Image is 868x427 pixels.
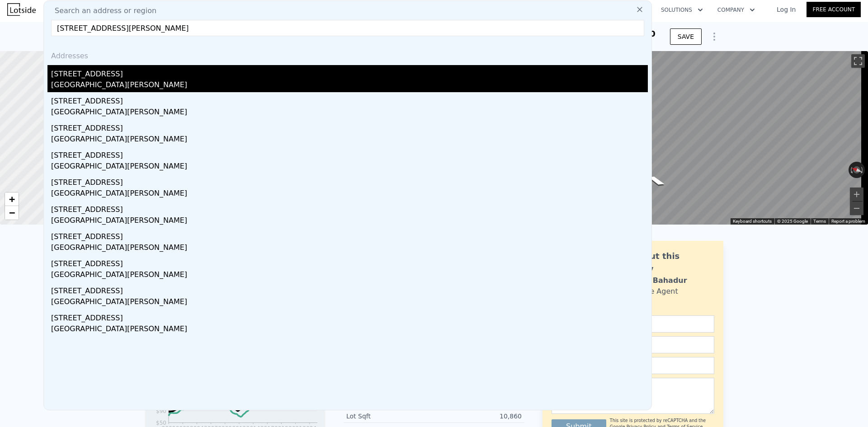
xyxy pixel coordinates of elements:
button: Rotate clockwise [860,162,865,178]
div: [STREET_ADDRESS] [51,146,648,161]
div: [STREET_ADDRESS] [51,92,648,107]
div: [GEOGRAPHIC_DATA][PERSON_NAME] [51,161,648,174]
div: [STREET_ADDRESS] [51,65,648,80]
img: Lotside [7,3,36,16]
div: Addresses [47,43,648,65]
div: [STREET_ADDRESS] [51,228,648,242]
div: [GEOGRAPHIC_DATA][PERSON_NAME] [51,188,648,201]
button: Company [710,2,762,18]
div: [STREET_ADDRESS] [51,255,648,269]
div: Lot Sqft [346,412,434,421]
div: Ask about this property [613,250,714,275]
tspan: $50 [156,420,166,426]
div: [GEOGRAPHIC_DATA][PERSON_NAME] [51,296,648,309]
div: [GEOGRAPHIC_DATA][PERSON_NAME] [51,215,648,228]
button: Toggle fullscreen view [851,54,865,68]
a: Zoom out [5,206,19,220]
a: Terms (opens in new tab) [813,219,826,224]
a: Free Account [807,2,861,17]
button: Zoom out [850,202,863,215]
tspan: $90 [156,408,166,414]
div: [STREET_ADDRESS] [51,201,648,215]
input: Enter an address, city, region, neighborhood or zip code [51,20,644,36]
div: [GEOGRAPHIC_DATA][PERSON_NAME] [51,80,648,92]
div: Siddhant Bahadur [613,275,687,286]
span: − [9,207,15,218]
a: Report a problem [831,219,865,224]
div: [GEOGRAPHIC_DATA][PERSON_NAME] [51,107,648,119]
span: Search an address or region [47,5,156,16]
span: + [9,193,15,205]
div: [GEOGRAPHIC_DATA][PERSON_NAME] [51,242,648,255]
button: Keyboard shortcuts [733,218,772,225]
button: Show Options [705,28,723,46]
div: 10,860 [434,412,522,421]
button: Zoom in [850,188,863,201]
div: [GEOGRAPHIC_DATA][PERSON_NAME] [51,134,648,146]
a: Zoom in [5,192,19,206]
a: Log In [766,5,807,14]
span: © 2025 Google [777,219,808,224]
button: Solutions [654,2,710,18]
div: [STREET_ADDRESS] [51,309,648,324]
button: SAVE [670,28,702,45]
div: [GEOGRAPHIC_DATA][PERSON_NAME] [51,269,648,282]
div: [STREET_ADDRESS] [51,174,648,188]
button: Rotate counterclockwise [849,162,854,178]
div: [STREET_ADDRESS] [51,119,648,134]
div: [STREET_ADDRESS] [51,282,648,296]
div: [GEOGRAPHIC_DATA][PERSON_NAME] [51,324,648,336]
button: Reset the view [848,164,866,176]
